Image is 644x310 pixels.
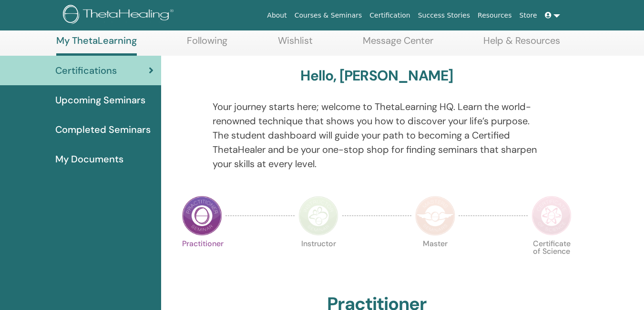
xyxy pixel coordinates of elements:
[55,63,117,78] span: Certifications
[187,35,227,53] a: Following
[516,7,541,24] a: Store
[298,196,338,236] img: Instructor
[532,240,572,280] p: Certificate of Science
[263,7,290,24] a: About
[213,100,541,171] p: Your journey starts here; welcome to ThetaLearning HQ. Learn the world-renowned technique that sh...
[483,35,560,53] a: Help & Resources
[56,35,137,56] a: My ThetaLearning
[182,240,222,280] p: Practitioner
[55,93,145,107] span: Upcoming Seminars
[300,67,453,84] h3: Hello, [PERSON_NAME]
[63,5,177,26] img: logo.png
[55,122,151,137] span: Completed Seminars
[278,35,313,53] a: Wishlist
[415,240,455,280] p: Master
[474,7,516,24] a: Resources
[414,7,474,24] a: Success Stories
[182,196,222,236] img: Practitioner
[291,7,366,24] a: Courses & Seminars
[298,240,338,280] p: Instructor
[363,35,433,53] a: Message Center
[366,7,414,24] a: Certification
[532,196,572,236] img: Certificate of Science
[415,196,455,236] img: Master
[55,152,123,166] span: My Documents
